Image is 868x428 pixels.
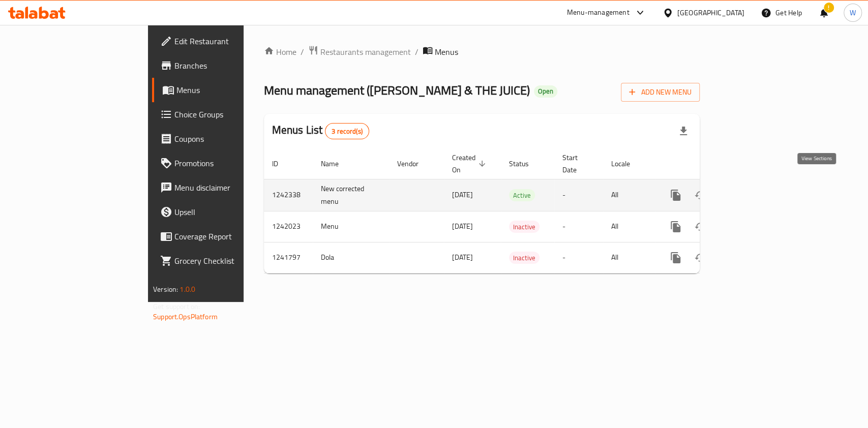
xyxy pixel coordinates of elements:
div: Active [509,189,535,201]
nav: breadcrumb [264,45,700,58]
div: Total records count [325,123,369,139]
td: Dola [313,242,389,273]
a: Coupons [152,127,293,151]
a: Upsell [152,200,293,224]
td: - [554,242,603,273]
td: - [554,179,603,211]
span: 3 record(s) [325,127,369,136]
button: Change Status [688,183,712,207]
span: Created On [452,151,489,176]
a: Support.OpsPlatform [153,310,218,323]
span: Active [509,190,535,201]
a: Coverage Report [152,224,293,249]
span: Get support on: [153,300,200,313]
div: [GEOGRAPHIC_DATA] [677,7,744,18]
span: W [850,7,856,18]
span: Coverage Report [174,230,285,242]
span: Start Date [562,151,591,176]
span: [DATE] [452,188,473,201]
span: Vendor [397,158,432,170]
div: Menu-management [567,7,630,19]
span: Inactive [509,252,540,264]
th: Actions [655,148,769,179]
a: Edit Restaurant [152,29,293,53]
li: / [415,46,418,58]
span: 1.0.0 [179,283,195,296]
button: more [664,215,688,239]
a: Grocery Checklist [152,249,293,273]
a: Promotions [152,151,293,175]
span: Promotions [174,157,285,169]
div: Export file [671,119,696,143]
span: Status [509,158,542,170]
span: Restaurants management [320,46,411,58]
td: All [603,242,655,273]
div: Open [534,85,557,98]
button: Change Status [688,246,712,270]
button: Add New Menu [621,83,700,102]
span: [DATE] [452,220,473,233]
a: Branches [152,53,293,78]
div: Inactive [509,252,540,264]
span: Inactive [509,221,540,233]
span: [DATE] [452,251,473,264]
span: Grocery Checklist [174,255,285,267]
span: Choice Groups [174,108,285,120]
td: All [603,179,655,211]
h2: Menus List [272,123,369,139]
button: more [664,183,688,207]
td: Menu [313,211,389,242]
span: Menu disclaimer [174,181,285,194]
button: more [664,246,688,270]
span: Branches [174,59,285,72]
a: Restaurants management [308,45,411,58]
a: Menus [152,78,293,102]
a: Choice Groups [152,102,293,127]
span: Upsell [174,206,285,218]
li: / [301,46,304,58]
td: New corrected menu [313,179,389,211]
span: Menus [435,46,458,58]
table: enhanced table [264,148,769,273]
span: Menus [176,84,285,96]
button: Change Status [688,215,712,239]
span: Name [321,158,352,170]
td: - [554,211,603,242]
span: Open [534,87,557,96]
span: Edit Restaurant [174,35,285,47]
a: Menu disclaimer [152,175,293,200]
span: Version: [153,283,178,296]
td: All [603,211,655,242]
span: ID [272,158,291,170]
span: Menu management ( [PERSON_NAME] & THE JUICE ) [264,79,530,102]
span: Locale [611,158,643,170]
span: Coupons [174,133,285,145]
span: Add New Menu [629,86,692,99]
